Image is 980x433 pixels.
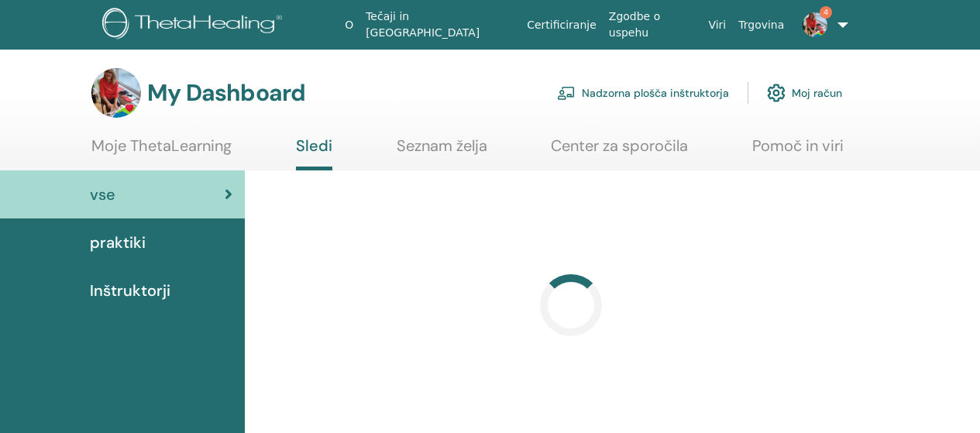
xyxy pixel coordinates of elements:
a: Zgodbe o uspehu [603,2,703,47]
img: logo.png [102,8,287,43]
img: chalkboard-teacher.svg [557,86,576,100]
h3: My Dashboard [147,79,305,107]
a: Center za sporočila [551,136,688,167]
a: Moje ThetaLearning [91,136,232,167]
a: Trgovina [732,11,790,40]
a: Certificiranje [521,11,603,40]
a: Viri [702,11,732,40]
a: Pomoč in viri [752,136,844,167]
span: Inštruktorji [90,279,170,302]
a: Tečaji in [GEOGRAPHIC_DATA] [359,2,521,47]
span: 4 [820,6,832,19]
a: Sledi [296,136,332,170]
a: Moj račun [767,76,842,110]
img: default.jpg [91,68,141,118]
img: cog.svg [767,80,786,106]
span: vse [90,183,115,206]
span: praktiki [90,231,146,254]
a: O [339,11,359,40]
img: default.jpg [803,12,827,37]
a: Nadzorna plošča inštruktorja [557,76,729,110]
a: Seznam želja [397,136,487,167]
